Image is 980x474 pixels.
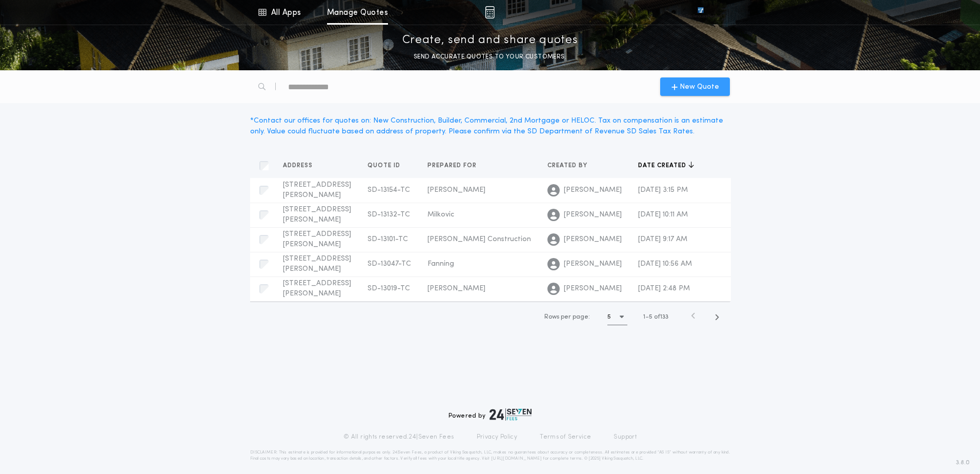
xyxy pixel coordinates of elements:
a: [URL][DOMAIN_NAME] [491,457,542,461]
button: Address [283,161,320,171]
span: [PERSON_NAME] [564,185,622,195]
span: [STREET_ADDRESS][PERSON_NAME] [283,230,351,248]
a: Support [614,433,637,441]
span: 3.8.0 [956,458,970,467]
span: New Quote [680,82,719,92]
span: SD-13101-TC [367,235,408,243]
span: [DATE] 2:48 PM [638,285,690,292]
img: vs-icon [679,7,722,17]
span: SD-13047-TC [367,260,411,268]
button: Created by [547,161,595,171]
p: DISCLAIMER: This estimate is provided for informational purposes only. 24|Seven Fees, a product o... [250,449,730,462]
button: 5 [607,309,627,325]
span: Date created [638,162,688,170]
span: [DATE] 10:56 AM [638,260,692,268]
p: SEND ACCURATE QUOTES TO YOUR CUSTOMERS. [414,52,566,62]
span: [PERSON_NAME] [564,234,622,245]
span: 1 [643,314,645,320]
p: © All rights reserved. 24|Seven Fees [343,433,454,441]
span: [PERSON_NAME] [564,284,622,294]
span: [STREET_ADDRESS][PERSON_NAME] [283,255,351,273]
span: Prepared for [427,162,479,170]
button: New Quote [660,77,730,96]
span: Created by [547,162,589,170]
span: [STREET_ADDRESS][PERSON_NAME] [283,206,351,224]
p: Create, send and share quotes [402,32,578,49]
span: Rows per page: [544,314,590,320]
button: Date created [638,161,694,171]
span: [PERSON_NAME] [427,186,485,194]
span: [STREET_ADDRESS][PERSON_NAME] [283,181,351,199]
a: Privacy Policy [477,433,518,441]
span: of 133 [654,312,668,322]
span: SD-13132-TC [367,211,410,219]
span: Milkovic [427,211,454,219]
a: Terms of Service [540,433,591,441]
span: Fanning [427,260,454,268]
h1: 5 [607,312,611,322]
button: Quote ID [367,161,408,171]
span: [DATE] 9:17 AM [638,235,687,243]
span: Address [283,162,315,170]
div: Powered by [448,408,532,421]
span: [PERSON_NAME] [564,210,622,220]
span: SD-13154-TC [367,186,410,194]
span: [DATE] 10:11 AM [638,211,688,219]
span: [PERSON_NAME] [564,259,622,269]
span: [DATE] 3:15 PM [638,186,688,194]
img: logo [489,408,532,421]
span: Quote ID [367,162,402,170]
span: 5 [649,314,652,320]
img: img [485,6,495,18]
span: [PERSON_NAME] Construction [427,235,531,243]
span: [STREET_ADDRESS][PERSON_NAME] [283,280,351,298]
span: SD-13019-TC [367,285,410,292]
span: [PERSON_NAME] [427,285,485,292]
div: * Contact our offices for quotes on: New Construction, Builder, Commercial, 2nd Mortgage or HELOC... [250,115,730,137]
